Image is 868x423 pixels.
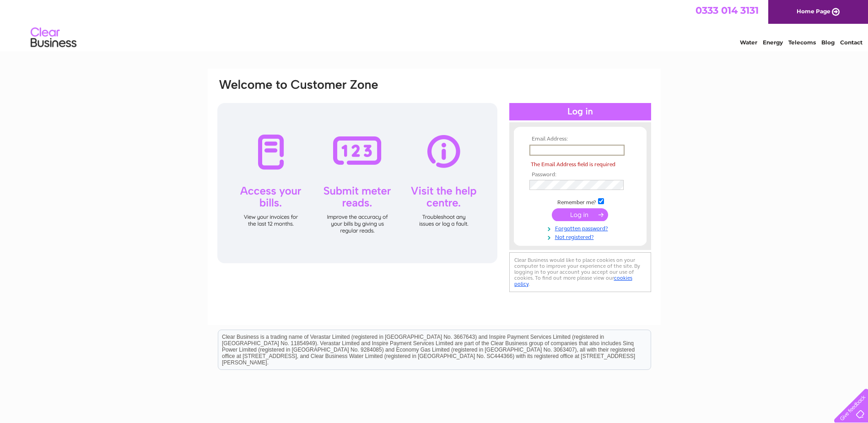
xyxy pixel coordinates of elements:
a: Water [740,39,757,46]
div: Clear Business is a trading name of Verastar Limited (registered in [GEOGRAPHIC_DATA] No. 3667643... [218,5,651,44]
th: Email Address: [527,136,633,142]
a: Blog [821,39,835,46]
th: Password: [527,172,633,178]
input: Submit [552,208,608,221]
a: cookies policy [514,275,632,287]
a: 0333 014 3131 [695,5,759,16]
a: Forgotten password? [529,223,633,232]
td: Remember me? [527,197,633,206]
a: Not registered? [529,232,633,241]
a: Contact [840,39,863,46]
span: The Email Address field is required [531,161,615,168]
a: Telecoms [788,39,816,46]
div: Clear Business would like to place cookies on your computer to improve your experience of the sit... [509,252,651,292]
a: Energy [763,39,783,46]
img: logo.png [30,24,77,52]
